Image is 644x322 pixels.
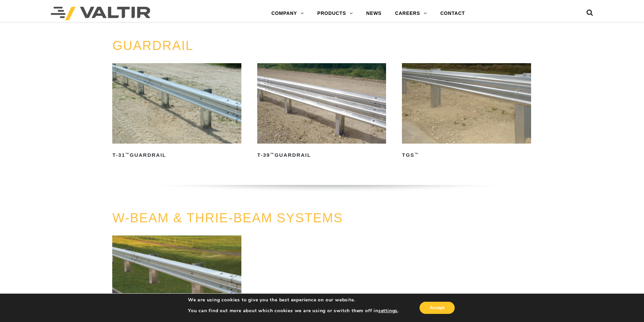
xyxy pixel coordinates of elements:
img: Valtir [51,7,150,20]
a: GUARDRAIL [112,39,193,53]
a: NEWS [359,7,388,20]
h2: T-39 Guardrail [257,150,386,160]
a: T-31™Guardrail [112,63,241,160]
a: T-39™Guardrail [257,63,386,160]
button: settings [378,308,398,314]
a: CONTACT [433,7,472,20]
a: W-BEAM & THRIE-BEAM SYSTEMS [112,211,343,225]
p: You can find out more about which cookies we are using or switch them off in . [188,308,399,314]
sup: ™ [125,152,130,156]
a: CAREERS [388,7,434,20]
h2: T-31 Guardrail [112,150,241,160]
a: PRODUCTS [311,7,360,20]
h2: TGS [402,150,531,160]
a: COMPANY [265,7,311,20]
a: TGS™ [402,63,531,160]
sup: ™ [270,152,275,156]
p: We are using cookies to give you the best experience on our website. [188,297,399,303]
sup: ™ [414,152,419,156]
button: Accept [420,302,455,314]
